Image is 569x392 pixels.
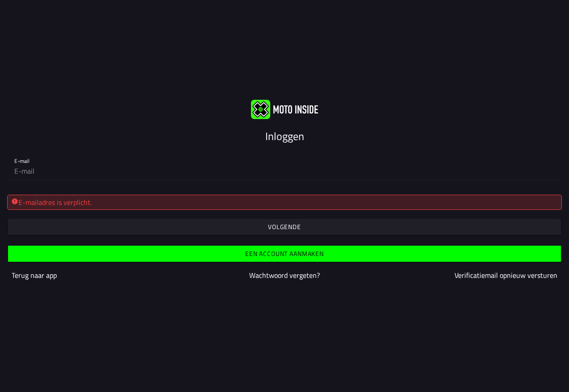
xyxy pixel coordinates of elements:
input: E-mail [14,162,555,180]
a: Terug naar app [12,270,57,281]
ion-button: Een account aanmaken [8,246,561,262]
ion-text: Volgende [268,224,301,230]
ion-text: Inloggen [265,128,304,144]
div: E-mailadres is verplicht. [11,197,558,208]
a: Wachtwoord vergeten? [249,270,320,281]
a: Verificatiemail opnieuw versturen [454,270,557,281]
ion-icon: alert [11,198,18,205]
